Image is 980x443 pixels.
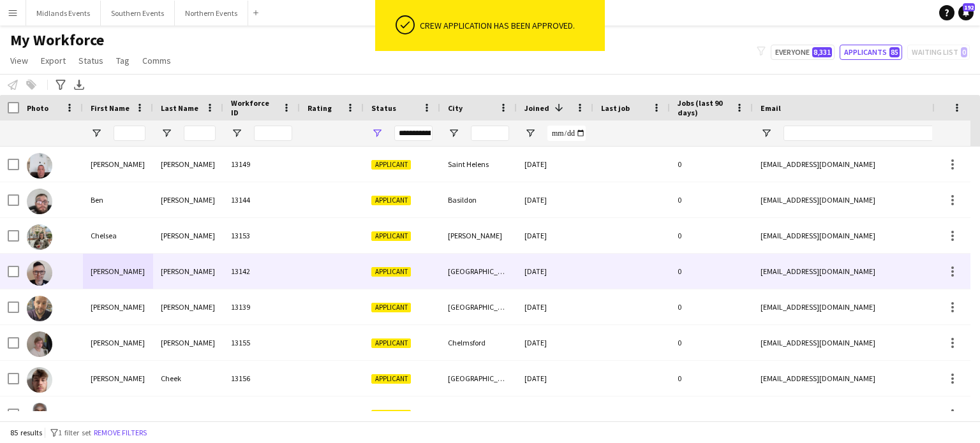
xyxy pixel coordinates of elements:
div: Saint Helens [440,147,517,182]
input: First Name Filter Input [114,126,145,141]
div: 0 [670,218,753,253]
div: [DATE] [517,147,593,182]
div: [GEOGRAPHIC_DATA] [440,396,517,432]
div: [DATE] [517,289,593,324]
span: Email [761,103,781,113]
span: First Name [91,103,130,113]
div: 0 [670,325,753,360]
div: [GEOGRAPHIC_DATA] [440,254,517,289]
img: Chelsea Wright [27,224,52,250]
div: 13144 [223,182,300,217]
span: Status [371,103,396,113]
div: [GEOGRAPHIC_DATA] [440,289,517,324]
div: [PERSON_NAME] [153,218,223,253]
input: Workforce ID Filter Input [254,126,292,141]
button: Southern Events [101,1,175,25]
a: Status [73,52,108,69]
img: James Lawler [27,296,52,321]
div: Crew application has been approved. [420,20,600,31]
span: Applicant [371,374,411,384]
img: Mackenzie Rankin [27,331,52,357]
div: 0 [670,147,753,182]
div: 0 [670,396,753,432]
button: Open Filter Menu [524,127,536,139]
span: View [10,55,28,66]
app-action-btn: Advanced filters [53,77,68,92]
a: View [5,52,33,69]
div: [PERSON_NAME] [153,182,223,217]
span: Applicant [371,160,411,170]
div: [PERSON_NAME] [153,396,223,432]
div: [DATE] [517,182,593,217]
div: [PERSON_NAME] [440,218,517,253]
div: [PERSON_NAME] [153,254,223,289]
div: 0 [670,254,753,289]
span: My Workforce [10,31,104,50]
div: [PERSON_NAME] [83,396,153,432]
div: [PERSON_NAME] [153,325,223,360]
button: Open Filter Menu [448,127,459,139]
span: Export [41,55,66,66]
button: Northern Events [175,1,248,25]
div: [PERSON_NAME] [83,254,153,289]
button: Open Filter Menu [371,127,383,139]
div: 13153 [223,218,300,253]
div: [PERSON_NAME] [83,325,153,360]
div: 13139 [223,289,300,324]
span: Tag [116,55,130,66]
div: [DATE] [517,361,593,396]
div: [GEOGRAPHIC_DATA] [440,361,517,396]
span: Comms [142,55,171,66]
div: 13142 [223,254,300,289]
span: 8,331 [812,47,832,57]
span: 192 [963,3,975,11]
span: Applicant [371,267,411,277]
input: Joined Filter Input [547,126,586,141]
input: City Filter Input [471,126,509,141]
button: Everyone8,331 [771,45,835,60]
a: Comms [137,52,176,69]
div: [PERSON_NAME] [153,289,223,324]
span: Last Name [161,103,198,113]
span: Workforce ID [231,98,277,117]
app-action-btn: Export XLSX [71,77,87,92]
div: 13156 [223,361,300,396]
div: 13155 [223,325,300,360]
img: Christopher Mclelland [27,260,52,286]
div: Cheek [153,361,223,396]
span: Status [78,55,103,66]
a: 192 [958,5,974,20]
span: Last job [601,103,630,113]
span: Photo [27,103,48,113]
img: Anthony Teeling [27,153,52,178]
div: 0 [670,182,753,217]
span: Applicant [371,410,411,419]
span: Applicant [371,338,411,348]
div: 0 [670,289,753,324]
div: Basildon [440,182,517,217]
span: Jobs (last 90 days) [678,98,730,117]
span: Joined [524,103,549,113]
div: [DATE] [517,254,593,289]
img: Patrick Cheek [27,367,52,393]
span: City [448,103,463,113]
div: [PERSON_NAME] [83,289,153,324]
button: Remove filters [91,426,149,440]
button: Midlands Events [26,1,101,25]
button: Open Filter Menu [761,127,772,139]
button: Applicants85 [840,45,902,60]
div: Chelmsford [440,325,517,360]
div: 13149 [223,147,300,182]
button: Open Filter Menu [161,127,172,139]
img: Ben Lott [27,189,52,214]
button: Open Filter Menu [231,127,242,139]
div: [DATE] [517,396,593,432]
span: Applicant [371,231,411,241]
div: 0 [670,361,753,396]
img: Richard Sam-Asante [27,403,52,428]
input: Last Name Filter Input [184,126,216,141]
span: Applicant [371,303,411,312]
button: Open Filter Menu [91,127,102,139]
div: [DATE] [517,218,593,253]
span: Rating [308,103,332,113]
